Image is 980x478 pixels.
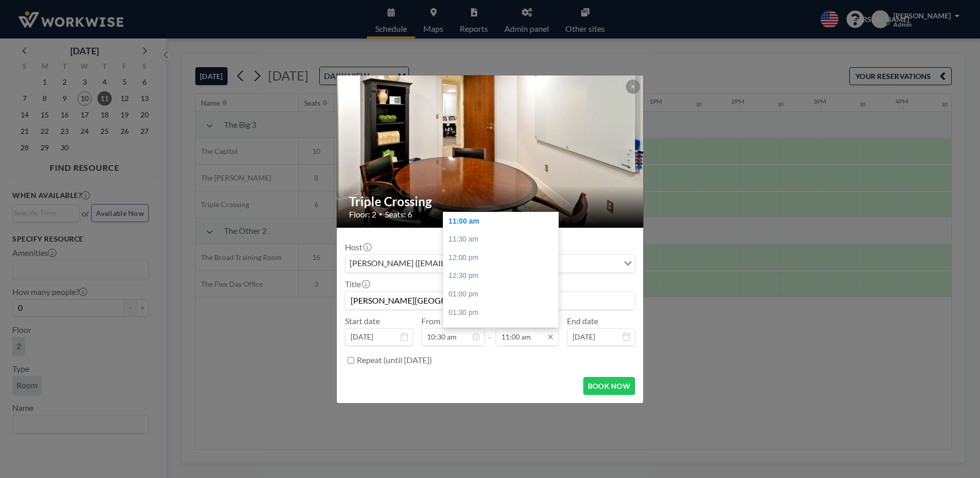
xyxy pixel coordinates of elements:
label: Start date [345,316,380,326]
label: Title [345,279,369,289]
h2: Triple Crossing [349,194,632,209]
label: From [421,316,440,326]
span: [PERSON_NAME] ([EMAIL_ADDRESS][DOMAIN_NAME]) [348,257,558,270]
span: Seats: 6 [385,209,412,220]
div: 11:00 am [443,212,563,231]
div: 01:00 pm [443,285,563,304]
span: • [379,210,382,218]
img: 537.jpg [337,36,644,267]
label: End date [567,316,598,326]
span: Floor: 2 [349,209,376,220]
div: 01:30 pm [443,304,563,322]
div: Search for option [345,255,635,272]
div: 12:00 pm [443,249,563,267]
input: Jean's reservation [345,292,635,309]
label: Host [345,242,371,252]
button: BOOK NOW [583,377,635,395]
input: Search for option [559,257,618,270]
div: 02:00 pm [443,322,563,340]
div: 12:30 pm [443,267,563,285]
label: Repeat (until [DATE]) [357,355,432,365]
span: - [488,320,492,342]
div: 11:30 am [443,230,563,249]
